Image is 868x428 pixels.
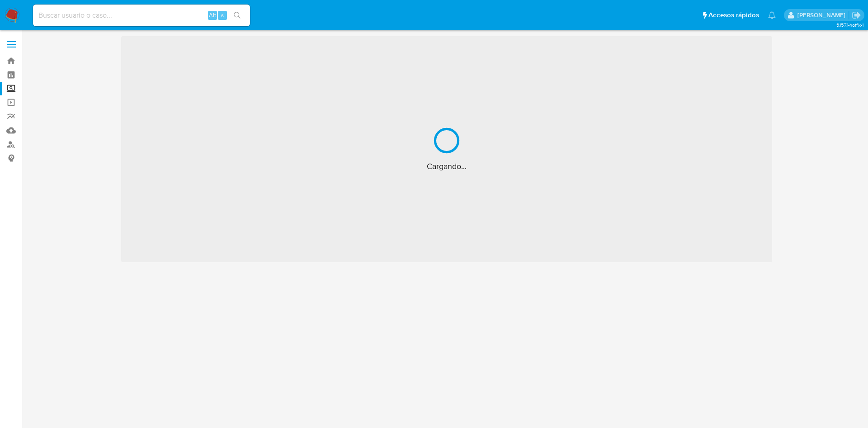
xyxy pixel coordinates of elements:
[852,10,861,20] a: Salir
[33,9,250,21] input: Buscar usuario o caso...
[427,161,467,172] span: Cargando...
[209,11,216,19] span: Alt
[221,11,224,19] span: s
[708,10,759,20] span: Accesos rápidos
[768,11,776,19] a: Notificaciones
[797,11,849,19] p: ivonne.perezonofre@mercadolibre.com.mx
[228,9,246,22] button: search-icon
